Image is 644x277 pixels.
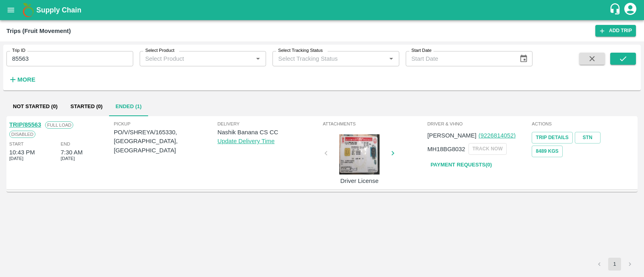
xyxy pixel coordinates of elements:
div: customer-support [609,3,623,17]
a: Payment Requests(0) [427,158,495,172]
label: Trip ID [12,47,25,54]
input: Select Product [142,53,251,64]
a: Add Trip [595,25,636,37]
input: Start Date [406,51,513,66]
label: Select Product [145,47,174,54]
button: Not Started (0) [6,97,64,116]
p: Nashik Banana CS CC [217,128,321,137]
input: Select Tracking Status [275,53,373,64]
a: Update Delivery Time [217,138,275,144]
p: Driver License [329,176,390,185]
a: (9226814052) [479,132,516,139]
span: Attachments [323,120,426,127]
button: Open [253,53,263,64]
span: End [61,140,70,148]
button: Choose date [516,51,531,66]
p: PO/V/SHREYA/165330, [GEOGRAPHIC_DATA], [GEOGRAPHIC_DATA] [114,128,218,155]
button: Open [386,53,396,64]
span: [PERSON_NAME] [427,132,477,139]
a: TRIP/85563 [9,121,41,128]
label: Start Date [411,47,431,54]
button: More [6,73,37,86]
div: account of current user [623,2,638,18]
a: STN [575,132,601,144]
button: page 1 [608,258,621,271]
span: Full Load [45,121,73,129]
div: 7:30 AM [61,148,83,157]
span: Pickup [114,120,218,127]
div: Trips (Fruit Movement) [6,26,71,36]
div: 10:43 PM [9,148,35,157]
span: Start [9,140,23,148]
span: [DATE] [9,155,23,162]
button: Ended (1) [109,97,148,116]
input: Enter Trip ID [6,51,133,66]
button: open drawer [2,1,20,19]
img: logo [20,2,36,18]
p: MH18BG8032 [427,145,465,154]
nav: pagination navigation [592,258,638,271]
span: Actions [532,120,635,127]
span: Delivery [217,120,321,127]
label: Select Tracking Status [278,47,323,54]
strong: More [17,76,35,83]
b: Supply Chain [36,6,81,14]
button: 8489 Kgs [532,146,562,157]
span: [DATE] [61,155,75,162]
button: Started (0) [64,97,109,116]
a: Trip Details [532,132,572,144]
span: Driver & VHNo [427,120,530,127]
span: Disabled [9,131,35,138]
a: Supply Chain [36,4,609,16]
